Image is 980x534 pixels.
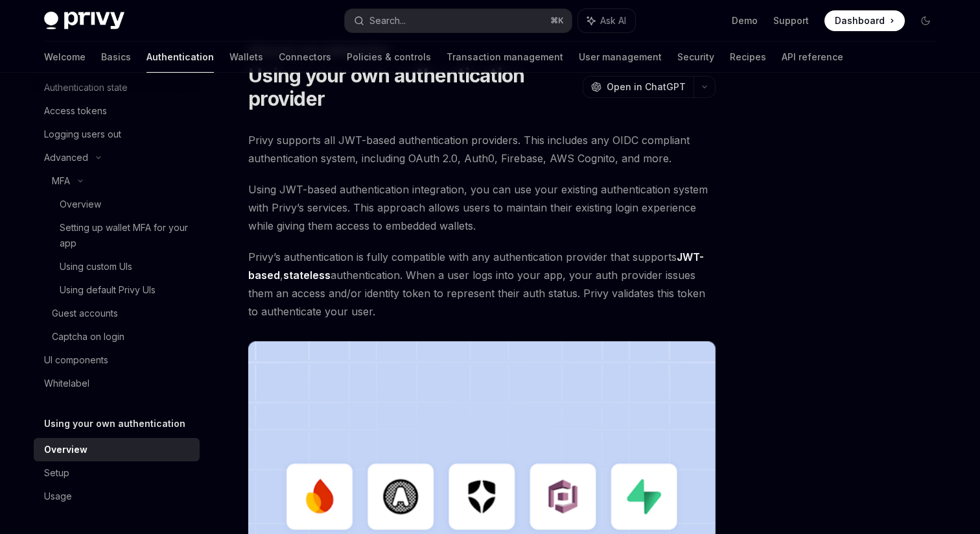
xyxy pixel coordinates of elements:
[279,42,331,73] a: Connectors
[44,489,72,504] div: Usage
[44,103,107,119] div: Access tokens
[101,42,131,73] a: Basics
[447,42,563,73] a: Transaction management
[677,42,714,73] a: Security
[34,438,200,461] a: Overview
[44,12,124,30] img: dark logo
[146,42,214,73] a: Authentication
[52,306,118,321] div: Guest accounts
[60,282,156,298] div: Using default Privy UIs
[34,278,200,302] a: Using default Privy UIs
[34,461,200,485] a: Setup
[34,302,200,325] a: Guest accounts
[824,10,905,31] a: Dashboard
[44,376,89,391] div: Whitelabel
[229,42,263,73] a: Wallets
[347,42,431,73] a: Policies & controls
[283,269,331,282] a: stateless
[52,329,124,345] div: Captcha on login
[600,14,626,27] span: Ask AI
[60,197,101,212] div: Overview
[34,485,200,508] a: Usage
[60,259,132,274] div: Using custom UIs
[248,64,577,110] h1: Using your own authentication provider
[578,9,635,32] button: Ask AI
[44,442,87,457] div: Overview
[782,42,843,73] a: API reference
[44,127,121,142] div: Logging users out
[773,14,809,27] a: Support
[34,372,200,395] a: Whitelabel
[44,352,108,368] div: UI components
[550,16,564,26] span: ⌘ K
[44,150,88,165] div: Advanced
[34,123,200,146] a: Logging users out
[579,42,662,73] a: User management
[34,348,200,372] a: UI components
[730,42,766,73] a: Recipes
[34,193,200,216] a: Overview
[583,76,694,98] button: Open in ChatGPT
[44,416,185,431] h5: Using your own authentication
[248,248,716,321] span: Privy’s authentication is fully compatible with any authentication provider that supports , authe...
[345,9,572,32] button: Search...⌘K
[44,42,86,73] a: Welcome
[34,99,200,123] a: Access tokens
[607,80,686,93] span: Open in ChatGPT
[835,14,885,27] span: Dashboard
[34,255,200,278] a: Using custom UIs
[34,216,200,255] a: Setting up wallet MFA for your app
[52,173,70,189] div: MFA
[732,14,758,27] a: Demo
[60,220,192,251] div: Setting up wallet MFA for your app
[248,180,716,235] span: Using JWT-based authentication integration, you can use your existing authentication system with ...
[34,325,200,348] a: Captcha on login
[369,13,406,29] div: Search...
[248,131,716,167] span: Privy supports all JWT-based authentication providers. This includes any OIDC compliant authentic...
[44,465,69,481] div: Setup
[915,10,936,31] button: Toggle dark mode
